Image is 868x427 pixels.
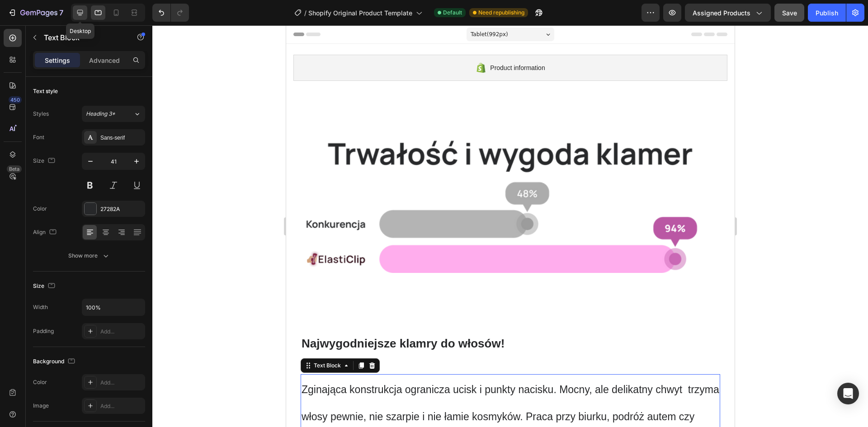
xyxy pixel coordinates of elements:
span: Need republishing [478,9,524,17]
div: Width [33,303,48,311]
div: 450 [9,96,22,103]
span: / [304,8,307,18]
span: Save [782,9,797,17]
span: Zginająca konstrukcja ogranicza ucisk i punkty nacisku. Mocny, ale delikatny chwyt trzyma włosy p... [15,359,433,424]
div: Add... [100,328,143,336]
div: Undo/Redo [152,4,189,22]
button: Publish [808,4,846,22]
input: Auto [82,299,145,315]
button: Heading 3* [82,106,145,122]
div: Beta [7,165,22,173]
div: Styles [33,110,49,118]
span: Heading 3* [86,110,115,118]
p: Settings [45,56,70,65]
div: Add... [100,402,143,410]
div: Open Intercom Messenger [837,383,859,404]
div: Sans-serif [100,134,143,142]
div: Color [33,205,47,213]
button: Show more [33,248,145,264]
span: Default [443,9,462,17]
p: 7 [59,7,63,18]
span: Assigned Products [693,8,750,18]
div: Font [33,133,44,141]
button: Save [774,4,804,22]
div: Text style [33,87,58,95]
p: Advanced [89,56,120,65]
div: Show more [68,251,110,260]
div: Padding [33,327,54,335]
div: Add... [100,379,143,387]
button: 7 [4,4,67,22]
div: Size [33,155,57,167]
div: 27282A [100,205,143,213]
div: Align [33,226,58,239]
div: Publish [816,8,838,18]
div: Color [33,378,47,386]
button: Assigned Products [685,4,771,22]
div: Background [33,356,77,368]
iframe: Design area [286,25,735,427]
div: Text Block [26,337,57,345]
div: Size [33,280,57,292]
span: Shopify Original Product Template [308,8,412,18]
div: Image [33,402,49,410]
p: Text Block [44,32,121,43]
